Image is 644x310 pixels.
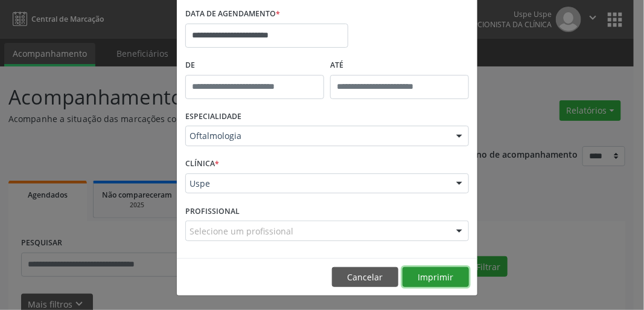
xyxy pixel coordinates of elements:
span: Oftalmologia [190,130,444,142]
span: Selecione um profissional [190,225,293,237]
button: Cancelar [332,267,398,288]
label: ATÉ [330,56,469,75]
label: CLÍNICA [185,155,219,173]
label: DATA DE AGENDAMENTO [185,5,280,24]
label: ESPECIALIDADE [185,108,241,126]
button: Imprimir [403,267,469,288]
label: De [185,56,324,75]
span: Uspe [190,178,444,190]
label: PROFISSIONAL [185,202,240,221]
